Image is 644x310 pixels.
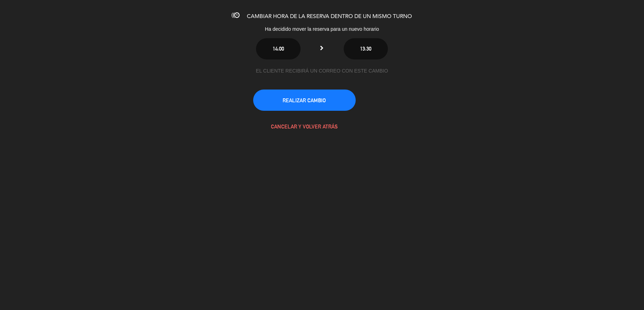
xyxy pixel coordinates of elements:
button: CANCELAR Y VOLVER ATRÁS [253,116,356,137]
div: Ha decidido mover la reserva para un nuevo horario [205,25,439,33]
button: 14:00 [256,38,300,59]
span: CAMBIAR HORA DE LA RESERVA DENTRO DE UN MISMO TURNO [247,14,412,19]
button: REALIZAR CAMBIO [253,90,356,111]
span: 13:30 [360,46,371,52]
div: EL CLIENTE RECIBIRÁ UN CORREO CON ESTE CAMBIO [253,67,391,75]
span: 14:00 [273,46,284,52]
button: 13:30 [344,38,388,59]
